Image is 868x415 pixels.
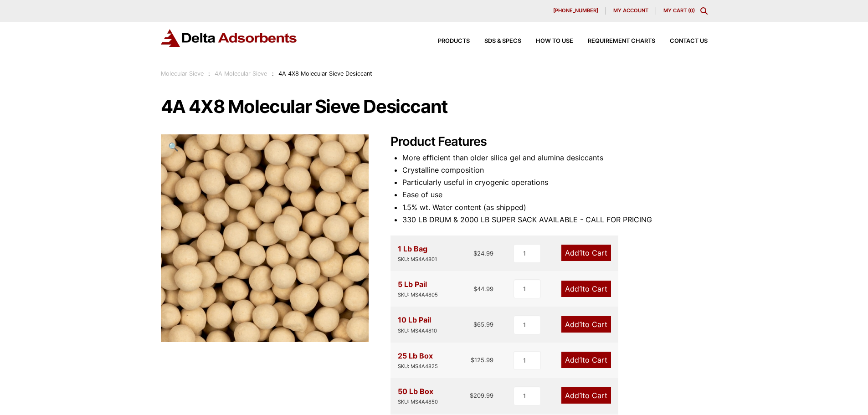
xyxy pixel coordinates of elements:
span: : [272,70,274,77]
li: 1.5% wt. Water content (as shipped) [402,201,708,214]
div: 5 Lb Pail [398,278,438,299]
a: 4A Molecular Sieve [215,70,267,77]
a: My Cart (0) [663,7,695,14]
span: 1 [579,248,582,257]
span: 1 [579,284,582,293]
span: $ [470,392,473,399]
img: 4A 4X8 Molecular Sieve Desiccant [161,134,389,362]
span: [PHONE_NUMBER] [553,8,598,13]
span: 1 [579,391,582,400]
h2: Product Features [390,134,708,149]
a: My account [606,7,656,15]
span: 4A 4X8 Molecular Sieve Desiccant [278,70,372,77]
span: $ [473,285,477,292]
div: 50 Lb Box [398,385,438,406]
span: $ [473,321,477,328]
div: SKU: MS4A4805 [398,291,438,299]
div: SKU: MS4A4850 [398,398,438,406]
span: 🔍 [168,142,179,152]
a: Add1to Cart [561,387,611,404]
li: 330 LB DRUM & 2000 LB SUPER SACK AVAILABLE - CALL FOR PRICING [402,214,708,226]
a: Contact Us [655,38,708,44]
div: SKU: MS4A4825 [398,362,438,371]
span: Products [438,38,470,44]
bdi: 44.99 [473,285,493,292]
a: SDS & SPECS [470,38,521,44]
bdi: 24.99 [473,250,493,257]
a: Products [423,38,470,44]
span: Requirement Charts [588,38,655,44]
a: Add1to Cart [561,245,611,261]
span: Contact Us [670,38,708,44]
a: How to Use [521,38,573,44]
span: SDS & SPECS [484,38,521,44]
span: 1 [579,355,582,364]
h1: 4A 4X8 Molecular Sieve Desiccant [161,97,708,116]
a: View full-screen image gallery [161,134,186,159]
img: Delta Adsorbents [161,29,298,47]
div: 25 Lb Box [398,350,438,371]
li: Particularly useful in cryogenic operations [402,176,708,189]
bdi: 209.99 [470,392,493,399]
a: [PHONE_NUMBER] [546,7,606,15]
bdi: 125.99 [471,356,493,364]
li: Ease of use [402,189,708,201]
div: SKU: MS4A4810 [398,327,437,335]
span: : [208,70,210,77]
span: $ [473,250,477,257]
bdi: 65.99 [473,321,493,328]
span: 1 [579,320,582,329]
div: Toggle Modal Content [700,7,708,15]
a: Add1to Cart [561,352,611,368]
li: More efficient than older silica gel and alumina desiccants [402,152,708,164]
a: Add1to Cart [561,281,611,297]
div: SKU: MS4A4801 [398,255,437,264]
span: $ [471,356,474,364]
span: My account [613,8,648,13]
li: Crystalline composition [402,164,708,176]
a: Requirement Charts [573,38,655,44]
a: Add1to Cart [561,316,611,333]
div: 10 Lb Pail [398,314,437,335]
a: Molecular Sieve [161,70,204,77]
span: How to Use [536,38,573,44]
div: 1 Lb Bag [398,243,437,264]
span: 0 [690,7,693,14]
